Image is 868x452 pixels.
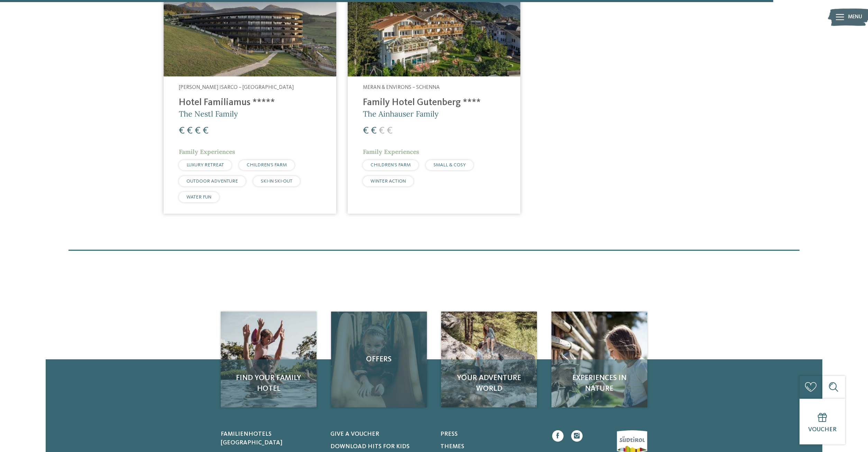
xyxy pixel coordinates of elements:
[551,312,647,407] img: Looking for family hotels? Find the best ones here!
[179,85,294,90] span: [PERSON_NAME] Isarco – [GEOGRAPHIC_DATA]
[221,431,282,446] span: Familienhotels [GEOGRAPHIC_DATA]
[363,126,369,136] span: €
[363,85,440,90] span: Meran & Environs – Schenna
[440,430,541,439] a: Press
[186,195,211,200] span: WATER FUN
[261,179,292,184] span: SKI-IN SKI-OUT
[440,444,464,450] span: Themes
[330,430,431,439] a: Give a voucher
[440,431,458,437] span: Press
[186,179,238,184] span: OUTDOOR ADVENTURE
[179,109,238,119] span: The Nestl Family
[371,126,377,136] span: €
[559,373,640,394] span: Experiences in nature
[387,126,393,136] span: €
[371,179,406,184] span: WINTER ACTION
[433,163,466,167] span: SMALL & COSY
[221,430,321,447] a: Familienhotels [GEOGRAPHIC_DATA]
[203,126,209,136] span: €
[179,126,185,136] span: €
[800,399,845,444] a: Voucher
[330,444,410,450] span: Download hits for kids
[187,126,193,136] span: €
[331,312,427,407] a: Looking for family hotels? Find the best ones here! Offers
[449,373,529,394] span: Your adventure world
[221,312,317,407] img: Looking for family hotels? Find the best ones here!
[363,148,419,156] span: Family Experiences
[441,312,537,407] img: Looking for family hotels? Find the best ones here!
[339,354,419,365] span: Offers
[330,443,431,451] a: Download hits for kids
[179,148,235,156] span: Family Experiences
[441,312,537,407] a: Looking for family hotels? Find the best ones here! Your adventure world
[808,427,837,433] span: Voucher
[195,126,201,136] span: €
[186,163,224,167] span: LUXURY RETREAT
[551,312,647,407] a: Looking for family hotels? Find the best ones here! Experiences in nature
[363,109,439,119] span: The Ainhauser Family
[363,97,505,109] h4: Family Hotel Gutenberg ****
[379,126,385,136] span: €
[247,163,287,167] span: CHILDREN’S FARM
[330,431,379,437] span: Give a voucher
[440,443,541,451] a: Themes
[228,373,309,394] span: Find your family hotel
[371,163,411,167] span: CHILDREN’S FARM
[221,312,317,407] a: Looking for family hotels? Find the best ones here! Find your family hotel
